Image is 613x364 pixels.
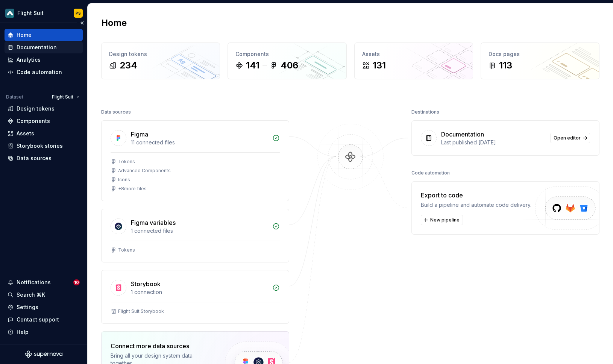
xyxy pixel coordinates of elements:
[101,209,289,262] a: Figma variables1 connected filesTokens
[373,59,386,71] div: 131
[441,139,546,146] div: Last published [DATE]
[5,276,83,288] button: Notifications10
[131,130,148,139] div: Figma
[5,9,14,18] img: ae17a8fc-ed36-44fb-9b50-585d1c09ec6e.png
[481,42,599,79] a: Docs pages113
[17,155,52,162] div: Data sources
[131,139,268,146] div: 11 connected files
[101,107,131,117] div: Data sources
[131,218,176,227] div: Figma variables
[489,50,592,58] div: Docs pages
[76,10,81,16] div: PS
[5,314,83,326] button: Contact support
[554,135,581,141] span: Open editor
[101,120,289,201] a: Figma11 connected filesTokensAdvanced ComponentsIcons+8more files
[411,107,439,117] div: Destinations
[120,59,137,71] div: 234
[17,328,29,336] div: Help
[362,50,465,58] div: Assets
[101,17,127,29] h2: Home
[25,350,62,358] svg: Supernova Logo
[421,191,531,200] div: Export to code
[411,168,450,178] div: Code automation
[17,291,45,299] div: Search ⌘K
[101,270,289,324] a: Storybook1 connectionFlight Suit Storybook
[118,186,147,192] div: + 8 more files
[131,227,268,235] div: 1 connected files
[5,66,83,78] a: Code automation
[101,42,220,79] a: Design tokens234
[281,59,298,71] div: 406
[49,92,83,102] button: Flight Suit
[131,288,268,296] div: 1 connection
[73,279,80,285] span: 10
[17,105,55,112] div: Design tokens
[131,279,161,288] div: Storybook
[111,341,212,350] div: Connect more data sources
[118,177,130,183] div: Icons
[17,44,57,51] div: Documentation
[5,301,83,313] a: Settings
[17,31,32,39] div: Home
[109,50,212,58] div: Design tokens
[118,168,171,174] div: Advanced Components
[17,56,41,64] div: Analytics
[421,201,531,209] div: Build a pipeline and automate code delivery.
[17,316,59,323] div: Contact support
[17,142,63,150] div: Storybook stories
[235,50,338,58] div: Components
[52,94,73,100] span: Flight Suit
[550,133,590,143] a: Open editor
[17,9,44,17] div: Flight Suit
[17,303,38,311] div: Settings
[5,41,83,53] a: Documentation
[118,159,135,165] div: Tokens
[421,215,463,225] button: New pipeline
[17,117,50,125] div: Components
[430,217,460,223] span: New pipeline
[17,130,34,137] div: Assets
[2,5,86,21] button: Flight SuitPS
[77,18,87,28] button: Collapse sidebar
[246,59,259,71] div: 141
[5,115,83,127] a: Components
[499,59,512,71] div: 113
[228,42,346,79] a: Components141406
[118,308,164,314] div: Flight Suit Storybook
[5,103,83,115] a: Design tokens
[5,289,83,301] button: Search ⌘K
[441,130,484,139] div: Documentation
[5,127,83,140] a: Assets
[5,152,83,164] a: Data sources
[5,54,83,66] a: Analytics
[5,326,83,338] button: Help
[17,68,62,76] div: Code automation
[6,94,23,100] div: Dataset
[354,42,473,79] a: Assets131
[5,140,83,152] a: Storybook stories
[5,29,83,41] a: Home
[118,247,135,253] div: Tokens
[17,279,51,286] div: Notifications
